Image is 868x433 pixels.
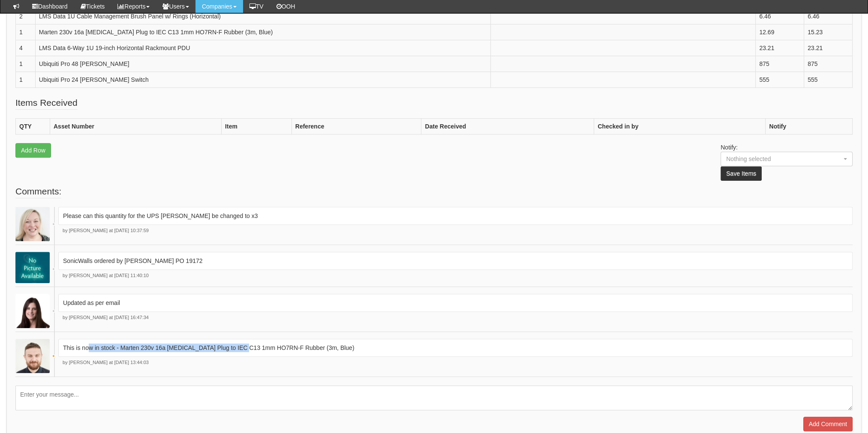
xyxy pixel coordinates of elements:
td: 6.46 [756,8,804,24]
td: 555 [804,72,853,87]
td: Marten 230v 16a [MEDICAL_DATA] Plug to IEC C13 1mm HO7RN-F Rubber (3m, Blue) [35,24,490,40]
td: 1 [16,72,36,87]
td: Ubiquiti Pro 48 [PERSON_NAME] [35,56,490,72]
th: QTY [16,118,50,134]
legend: Items Received [15,96,78,110]
input: Add Comment [803,417,853,431]
td: 1 [16,56,36,72]
td: 4 [16,40,36,56]
th: Checked in by [594,118,766,134]
img: Brad Guiness [15,339,50,373]
p: Updated as per email [63,299,848,307]
p: Please can this quantity for the UPS [PERSON_NAME] be changed to x3 [63,212,848,220]
img: Phil Johnson [15,252,50,283]
td: 1 [16,24,36,40]
p: by [PERSON_NAME] at [DATE] 10:37:59 [58,227,853,234]
th: Date Received [421,118,594,134]
th: Notify [766,118,853,134]
td: 6.46 [804,8,853,24]
td: 2 [16,8,36,24]
p: This is now in stock - Marten 230v 16a [MEDICAL_DATA] Plug to IEC C13 1mm HO7RN-F Rubber (3m, Blue) [63,343,848,352]
td: LMS Data 1U Cable Management Brush Panel w/ Rings (Horizontal) [35,8,490,24]
td: 555 [756,72,804,87]
p: by [PERSON_NAME] at [DATE] 16:47:34 [58,314,853,321]
p: by [PERSON_NAME] at [DATE] 13:44:03 [58,359,853,366]
td: 875 [804,56,853,72]
p: Notify: [721,143,853,181]
td: 15.23 [804,24,853,40]
td: 23.21 [756,40,804,56]
th: Reference [291,118,421,134]
img: Emma Hickling [15,294,50,328]
button: Nothing selected [721,152,853,166]
button: Save Items [721,166,762,181]
td: 23.21 [804,40,853,56]
img: Laura Toyne [15,207,50,241]
legend: Comments: [15,185,61,198]
p: by [PERSON_NAME] at [DATE] 11:40:10 [58,272,853,279]
td: 12.69 [756,24,804,40]
td: 875 [756,56,804,72]
th: Asset Number [50,118,222,134]
th: Item [222,118,292,134]
td: LMS Data 6-Way 1U 19-inch Horizontal Rackmount PDU [35,40,490,56]
div: Nothing selected [726,155,831,163]
td: Ubiquiti Pro 24 [PERSON_NAME] Switch [35,72,490,87]
a: Add Row [15,143,51,158]
p: SonicWalls ordered by [PERSON_NAME] PO 19172 [63,257,848,265]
